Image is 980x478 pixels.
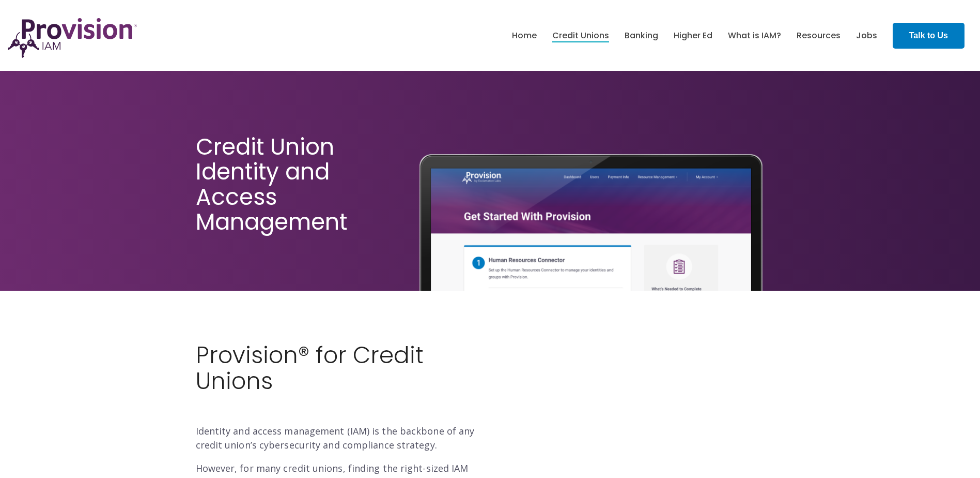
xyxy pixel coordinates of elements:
[196,342,483,420] h2: Provision® for Credit Unions
[728,27,781,44] a: What is IAM?
[512,27,537,44] a: Home
[196,131,347,237] span: Credit Union Identity and Access Management
[674,27,712,44] a: Higher Ed
[8,18,137,58] img: ProvisionIAM-Logo-Purple
[909,31,948,40] strong: Talk to Us
[893,23,965,49] a: Talk to Us
[552,27,609,44] a: Credit Unions
[504,19,885,52] nav: menu
[797,27,841,44] a: Resources
[196,424,483,452] p: Identity and access management (IAM) is the backbone of any credit union’s cybersecurity and comp...
[856,27,877,44] a: Jobs
[625,27,658,44] a: Banking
